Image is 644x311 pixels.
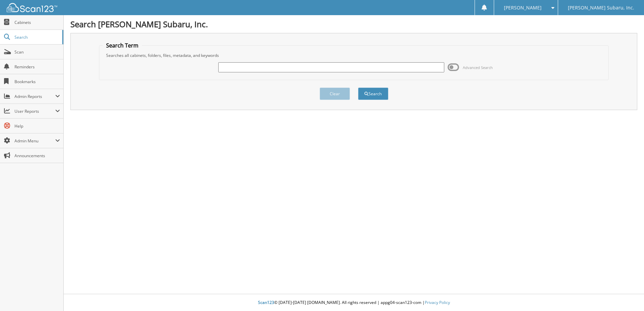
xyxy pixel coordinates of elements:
span: Reminders [14,64,60,70]
span: Admin Menu [14,138,55,144]
span: User Reports [14,108,55,114]
h1: Search [PERSON_NAME] Subaru, Inc. [70,19,637,30]
button: Search [358,88,388,100]
span: Search [14,34,59,40]
span: Admin Reports [14,94,55,99]
span: Announcements [14,153,60,159]
a: Privacy Policy [425,300,450,305]
span: Cabinets [14,20,60,25]
span: [PERSON_NAME] [504,6,542,10]
span: Advanced Search [463,65,493,70]
div: © [DATE]-[DATE] [DOMAIN_NAME]. All rights reserved | appg04-scan123-com | [64,295,644,311]
button: Clear [320,88,350,100]
span: Bookmarks [14,79,60,84]
iframe: Chat Widget [610,279,644,311]
div: Searches all cabinets, folders, files, metadata, and keywords [103,53,605,58]
img: scan123-logo-white.svg [7,3,57,12]
span: Scan [14,49,60,55]
span: Help [14,123,60,129]
span: [PERSON_NAME] Subaru, Inc. [568,6,634,10]
legend: Search Term [103,42,142,49]
span: Scan123 [258,300,274,305]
